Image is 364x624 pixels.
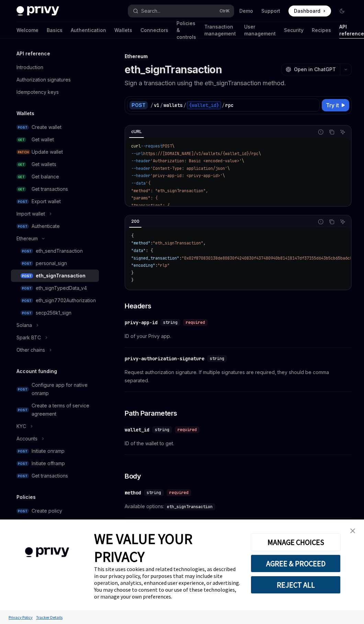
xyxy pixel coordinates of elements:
[94,566,240,600] div: This site uses cookies and related technologies, as described in our privacy policy, for purposes...
[125,319,158,326] div: privy-app-id
[183,102,186,109] div: /
[32,507,62,515] div: Create policy
[141,7,160,15] div: Search...
[21,273,33,278] span: POST
[11,270,99,282] a: POSTeth_signTransaction
[167,489,191,496] div: required
[16,224,29,229] span: POST
[223,173,225,178] span: \
[11,294,99,307] a: POSTeth_sign7702Authorization
[21,261,33,266] span: POST
[150,173,223,178] span: 'privy-app-id: <privy-app-id>'
[11,146,99,158] a: PATCHUpdate wallet
[16,6,59,16] img: dark logo
[7,611,34,623] a: Privacy Policy
[11,61,99,74] a: Introduction
[251,576,341,594] button: REJECT ALL
[16,321,32,329] div: Solana
[222,102,225,109] div: /
[114,22,132,39] a: Wallets
[288,6,331,17] a: Dashboard
[71,22,106,39] a: Authentication
[11,171,99,183] a: GETGet balance
[131,270,134,276] span: }
[187,101,221,109] div: {wallet_id}
[131,255,179,261] span: "signed_transaction"
[294,8,320,14] span: Dashboard
[162,143,172,149] span: POST
[125,368,352,385] span: Request authorization signature. If multiple signatures are required, they should be comma separa...
[32,222,60,230] div: Authenticate
[125,502,352,511] span: Available options:
[316,128,325,136] button: Report incorrect code
[16,22,38,39] a: Welcome
[125,426,149,433] div: wallet_id
[32,148,63,156] div: Update wallet
[210,356,224,361] span: string
[163,102,183,109] div: wallets
[131,203,170,208] span: "transaction": {
[183,319,208,326] div: required
[259,151,261,156] span: \
[204,22,236,39] a: Transaction management
[339,22,364,39] a: API reference
[11,307,99,319] a: POSTsecp256k1_sign
[125,489,141,496] div: method
[11,505,99,517] a: POSTCreate policy
[261,8,280,14] a: Support
[153,240,203,246] span: "eth_signTransaction"
[11,195,99,208] a: POSTExport wallet
[242,158,244,164] span: \
[131,166,150,171] span: --header
[327,128,336,136] button: Copy the contents from the code block
[312,22,331,39] a: Recipes
[131,151,143,156] span: --url
[10,537,84,567] img: company logo
[141,143,162,149] span: --request
[131,180,146,186] span: --data
[251,555,341,572] button: AGREE & PROCEED
[32,519,55,527] div: Get policy
[36,247,83,255] div: eth_sendTransaction
[16,367,57,375] h5: Account funding
[129,217,141,226] div: 200
[131,195,158,201] span: "params": {
[11,121,99,133] a: POSTCreate wallet
[11,433,99,445] button: Toggle Accounts section
[158,263,170,268] span: "rlp"
[131,173,150,178] span: --header
[239,8,253,14] a: Demo
[129,101,148,109] div: POST
[125,355,204,362] div: privy-authorization-signature
[284,22,304,39] a: Security
[34,611,64,623] a: Tracker Details
[32,160,56,168] div: Get wallets
[16,407,29,413] span: POST
[150,240,153,246] span: :
[11,158,99,171] a: GETGet wallets
[131,240,150,246] span: "method"
[21,310,33,316] span: POST
[32,381,95,397] div: Configure app for native onramp
[164,503,215,510] code: eth_signTransaction
[11,86,99,98] a: Idempotency keys
[36,284,87,292] div: eth_signTypedData_v4
[11,245,99,257] a: POSTeth_sendTransaction
[131,233,134,239] span: {
[11,282,99,294] a: POSTeth_signTypedData_v4
[131,263,155,268] span: "encoding"
[16,137,26,142] span: GET
[16,109,34,118] h5: Wallets
[16,387,29,392] span: POST
[346,524,360,538] a: close banner
[227,166,230,171] span: \
[16,508,29,514] span: POST
[350,528,355,533] img: close banner
[128,5,234,17] button: Open search
[11,208,99,220] button: Toggle Import wallet section
[125,78,352,88] p: Sign a transaction using the eth_signTransaction method.
[32,472,68,480] div: Get transactions
[147,490,161,495] span: string
[16,422,26,430] div: KYC
[338,217,347,226] button: Ask AI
